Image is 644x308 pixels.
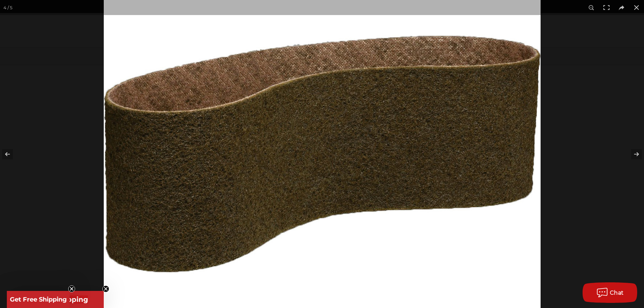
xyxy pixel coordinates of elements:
[10,296,67,303] span: Get Free Shipping
[7,291,104,308] div: Get Free ShippingClose teaser
[620,137,644,171] button: Next (arrow right)
[583,282,637,303] button: Chat
[610,290,624,296] span: Chat
[7,291,70,308] div: Get Free ShippingClose teaser
[68,285,75,292] button: Close teaser
[102,285,109,292] button: Close teaser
